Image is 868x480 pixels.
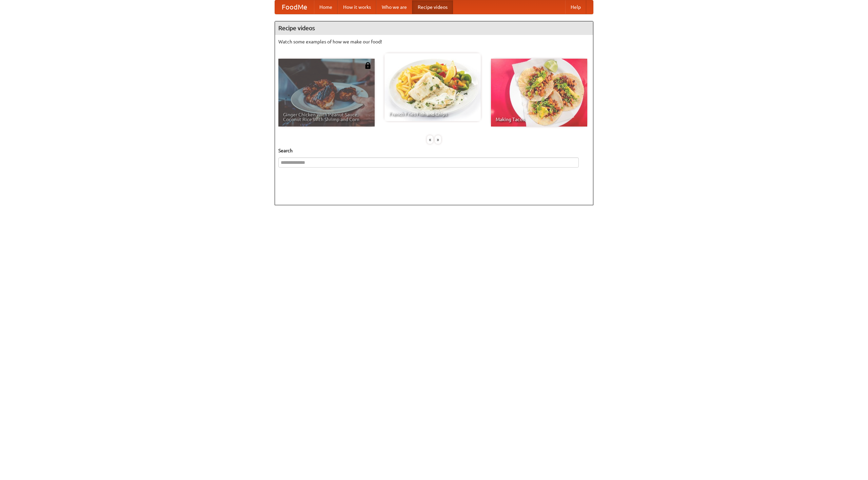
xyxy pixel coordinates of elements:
div: » [435,135,441,144]
a: Who we are [376,0,412,14]
a: FoodMe [275,0,314,14]
a: How it works [338,0,376,14]
span: Making Tacos [496,117,583,122]
h5: Search [278,147,590,154]
p: Watch some examples of how we make our food! [278,38,590,45]
a: Making Tacos [491,59,587,127]
a: Recipe videos [412,0,453,14]
a: Home [314,0,338,14]
a: Help [565,0,586,14]
span: French Fries Fish and Chips [389,112,476,116]
div: « [427,135,433,144]
h4: Recipe videos [275,21,593,35]
a: French Fries Fish and Chips [384,53,481,121]
img: 483408.png [364,62,371,69]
